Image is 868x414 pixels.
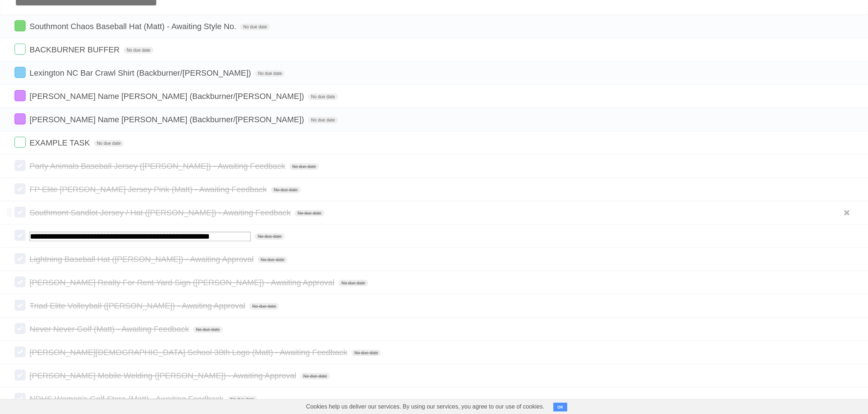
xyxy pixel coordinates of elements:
[193,326,223,333] span: No due date
[30,115,306,124] span: [PERSON_NAME] Name [PERSON_NAME] (Backburner/[PERSON_NAME])
[30,394,225,403] span: NDHS Women's Golf Store (Matt) - Awaiting Feedback
[258,256,287,263] span: No due date
[299,399,552,414] span: Cookies help us deliver our services. By using our services, you agree to our use of cookies.
[30,208,292,217] span: Southmont Sandlot Jersey / Hat ([PERSON_NAME]) - Awaiting Feedback
[94,140,124,147] span: No due date
[15,370,26,381] label: Done
[15,137,26,148] label: Done
[30,68,253,77] span: Lexington NC Bar Crawl Shirt (Backburner/[PERSON_NAME])
[15,323,26,334] label: Done
[15,67,26,78] label: Done
[124,47,153,53] span: No due date
[15,253,26,264] label: Done
[15,276,26,287] label: Done
[30,278,336,287] span: [PERSON_NAME] Realty For Rent Yard Sign ([PERSON_NAME]) - Awaiting Approval
[30,348,349,357] span: [PERSON_NAME][DEMOGRAPHIC_DATA] School 30th Logo (Matt) - Awaiting Feedback
[271,187,300,193] span: No due date
[15,90,26,101] label: Done
[30,325,191,334] span: Never Never Golf (Matt) - Awaiting Feedback
[30,162,287,171] span: Party Animals Baseball Jersey ([PERSON_NAME]) - Awaiting Feedback
[289,163,319,170] span: No due date
[308,93,338,100] span: No due date
[30,45,121,54] span: BACKBURNER BUFFER
[15,346,26,357] label: Done
[339,280,368,286] span: No due date
[15,114,26,124] label: Done
[15,230,26,241] label: Done
[240,24,270,30] span: No due date
[15,300,26,311] label: Done
[255,70,285,77] span: No due date
[15,44,26,55] label: Done
[30,185,269,194] span: FP Elite [PERSON_NAME] Jersey Pink (Matt) - Awaiting Feedback
[553,403,568,411] button: OK
[30,371,298,380] span: [PERSON_NAME] Mobile Welding ([PERSON_NAME]) - Awaiting Approval
[30,92,306,101] span: [PERSON_NAME] Name [PERSON_NAME] (Backburner/[PERSON_NAME])
[351,350,381,356] span: No due date
[30,255,256,264] span: Lightning Baseball Hat ([PERSON_NAME]) - Awaiting Approval
[15,207,26,218] label: Done
[295,210,324,216] span: No due date
[15,183,26,194] label: Done
[15,160,26,171] label: Done
[15,393,26,404] label: Done
[15,20,26,31] label: Done
[30,138,92,147] span: EXAMPLE TASK
[300,373,330,379] span: No due date
[30,22,238,31] span: Southmont Chaos Baseball Hat (Matt) - Awaiting Style No.
[255,233,284,240] span: No due date
[308,117,338,123] span: No due date
[30,301,247,310] span: Triad Elite Volleyball ([PERSON_NAME]) - Awaiting Approval
[227,396,257,403] span: No due date
[249,303,279,310] span: No due date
